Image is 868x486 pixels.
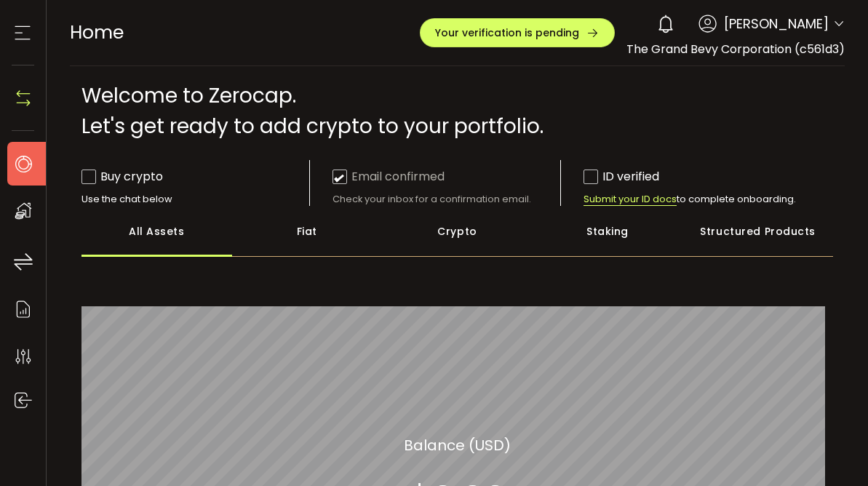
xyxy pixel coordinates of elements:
[584,193,811,206] div: to complete onboarding.
[626,41,845,57] span: The Grand Bevy Corporation (c561d3)
[81,206,232,257] div: All Assets
[584,193,677,206] span: Submit your ID docs
[584,167,659,186] div: ID verified
[682,206,833,257] div: Structured Products
[81,193,309,206] div: Use the chat below
[333,193,560,206] div: Check your inbox for a confirmation email.
[435,28,579,38] span: Your verification is pending
[404,434,511,455] section: Balance (USD)
[12,87,34,109] img: N4P5cjLOiQAAAABJRU5ErkJggg==
[420,18,615,47] button: Your verification is pending
[724,14,829,33] span: [PERSON_NAME]
[81,167,163,186] div: Buy crypto
[333,167,445,186] div: Email confirmed
[533,206,683,257] div: Staking
[232,206,383,257] div: Fiat
[382,206,533,257] div: Crypto
[81,81,833,142] div: Welcome to Zerocap. Let's get ready to add crypto to your portfolio.
[70,20,124,45] span: Home
[695,329,868,486] iframe: Chat Widget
